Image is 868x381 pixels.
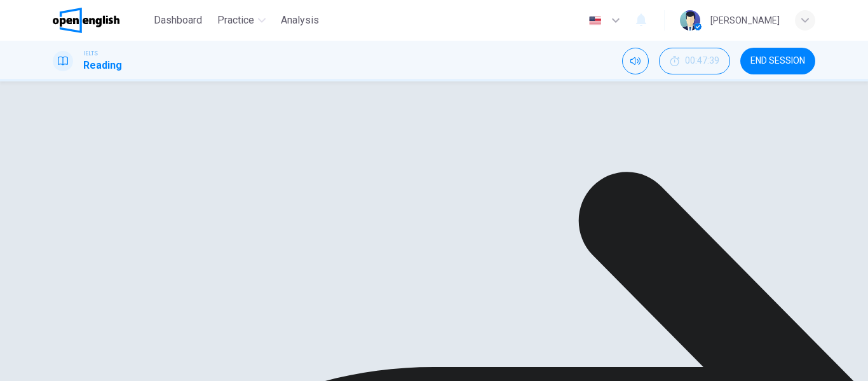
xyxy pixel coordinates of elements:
[685,56,719,66] span: 00:47:39
[622,48,649,74] div: Mute
[750,56,805,66] span: END SESSION
[281,13,319,28] span: Analysis
[149,9,207,32] button: Dashboard
[83,58,122,73] h1: Reading
[659,48,730,74] button: 00:47:39
[217,13,254,28] span: Practice
[212,9,271,32] button: Practice
[587,16,603,25] img: en
[53,8,149,33] a: OpenEnglish logo
[680,10,700,31] img: Profile picture
[154,13,202,28] span: Dashboard
[53,8,119,33] img: OpenEnglish logo
[276,9,324,32] button: Analysis
[710,13,780,28] div: [PERSON_NAME]
[83,49,98,58] span: IELTS
[740,48,815,74] button: END SESSION
[659,48,730,74] div: Hide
